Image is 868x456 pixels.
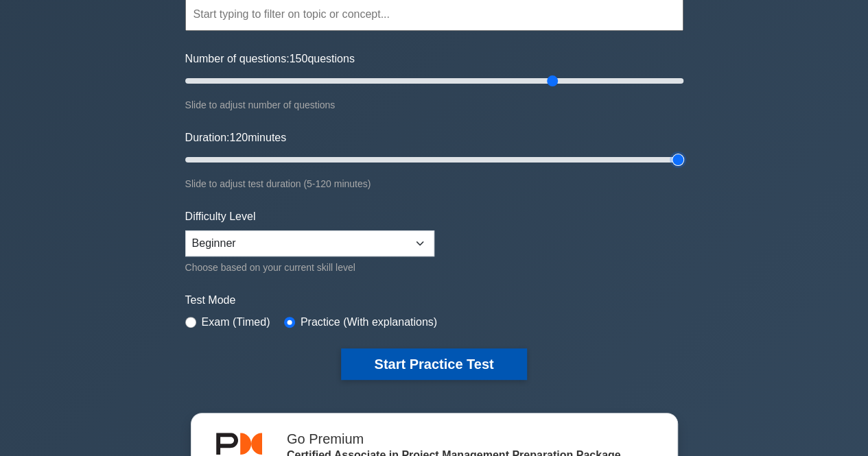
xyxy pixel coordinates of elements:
label: Difficulty Level [185,208,256,225]
label: Test Mode [185,292,683,309]
span: 120 [229,132,248,143]
div: Slide to adjust test duration (5-120 minutes) [185,176,683,192]
label: Practice (With explanations) [301,314,437,331]
label: Exam (Timed) [202,314,270,331]
div: Slide to adjust number of questions [185,97,683,113]
div: Choose based on your current skill level [185,259,434,276]
span: 150 [290,53,308,64]
label: Number of questions: questions [185,51,355,67]
label: Duration: minutes [185,130,287,146]
button: Start Practice Test [341,348,526,380]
